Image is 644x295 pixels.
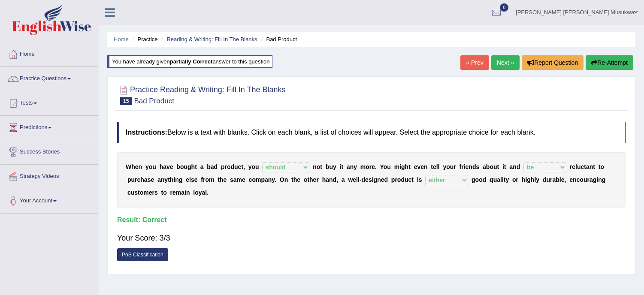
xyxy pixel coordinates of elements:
b: o [317,163,320,170]
b: a [347,163,350,170]
b: m [176,189,181,196]
b: t [504,163,506,170]
b: l [358,176,360,183]
b: d [362,176,366,183]
div: Your Score: 3/3 [117,228,626,248]
b: n [186,189,190,196]
b: c [408,176,412,183]
b: s [419,176,422,183]
b: e [569,176,573,183]
b: m [394,163,399,170]
b: y [505,176,509,183]
b: r [461,163,463,170]
b: i [184,189,186,196]
b: o [304,176,308,183]
b: c [249,176,252,183]
b: g [374,176,378,183]
a: Strategy Videos [0,165,98,186]
b: a [181,189,184,196]
li: Practice [130,35,157,43]
b: r [316,176,318,183]
b: p [127,176,131,183]
b: - [360,176,362,183]
a: Success Stories [0,140,98,162]
span: 0 [500,3,508,12]
b: q [490,176,493,183]
b: e [466,163,469,170]
b: Instructions: [126,129,167,136]
b: d [214,163,218,170]
b: i [340,163,342,170]
b: h [293,176,297,183]
b: a [483,163,486,170]
b: s [148,176,151,183]
b: y [443,163,446,170]
b: t [593,163,595,170]
b: p [221,163,225,170]
b: r [135,176,137,183]
b: l [193,189,195,196]
b: o [205,176,209,183]
b: a [265,176,268,183]
b: n [513,163,517,170]
b: d [384,176,388,183]
b: h [191,163,195,170]
b: a [590,176,593,183]
b: e [186,176,189,183]
b: r [454,163,456,170]
b: u [493,163,497,170]
b: i [525,176,527,183]
b: r [395,176,397,183]
b: a [342,176,345,183]
b: u [450,163,454,170]
b: h [160,163,163,170]
b: u [329,163,333,170]
b: partially correct [170,58,213,65]
b: d [230,163,234,170]
b: o [475,176,479,183]
b: i [372,176,374,183]
b: y [333,163,336,170]
b: n [424,163,428,170]
b: i [502,163,504,170]
b: n [469,163,472,170]
b: W [126,163,131,170]
b: e [172,189,176,196]
h2: Practice Reading & Writing: Fill In The Blanks [117,84,286,105]
a: Home [0,42,98,64]
b: l [500,176,502,183]
a: « Prev [460,55,489,70]
b: e [414,163,417,170]
a: Next » [491,55,520,70]
b: e [194,176,198,183]
b: w [348,176,353,183]
b: t [320,163,322,170]
b: f [460,163,462,170]
b: e [561,176,565,183]
b: n [268,176,272,183]
b: b [486,163,490,170]
b: l [438,163,440,170]
b: m [256,176,261,183]
b: n [598,176,602,183]
b: r [203,176,205,183]
b: r [516,176,518,183]
b: h [140,176,144,183]
b: e [420,163,424,170]
b: n [377,176,381,183]
b: a [211,163,214,170]
b: u [234,163,238,170]
b: l [189,176,191,183]
b: b [176,163,180,170]
b: c [581,163,584,170]
a: Tests [0,91,98,113]
b: o [163,189,167,196]
b: b [326,163,330,170]
b: d [401,176,405,183]
b: d [333,176,337,183]
b: t [241,163,243,170]
b: a [586,163,590,170]
b: e [151,176,154,183]
b: n [329,176,333,183]
b: i [417,176,419,183]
